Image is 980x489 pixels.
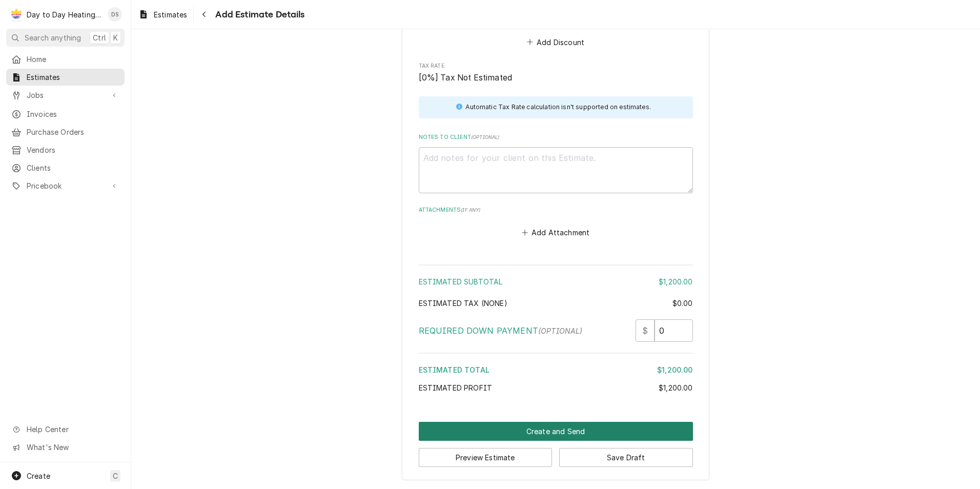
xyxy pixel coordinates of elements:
[657,364,692,375] div: $1,200.00
[6,29,125,47] button: Search anythingCtrlK
[27,127,119,137] span: Purchase Orders
[559,448,693,467] button: Save Draft
[419,72,693,84] span: Tax Rate
[27,145,119,155] span: Vendors
[419,133,693,193] div: Notes to Client
[27,442,118,453] span: What's New
[471,134,500,140] span: ( optional )
[27,54,119,65] span: Home
[419,277,503,286] span: Estimated Subtotal
[6,87,125,104] a: Go to Jobs
[419,133,693,141] label: Notes to Client
[419,382,693,393] div: Estimated Profit
[659,276,692,287] div: $1,200.00
[419,15,693,49] div: Estimated Discounts
[212,8,304,22] span: Add Estimate Details
[6,177,125,194] a: Go to Pricebook
[27,90,104,100] span: Jobs
[113,471,118,481] span: C
[27,424,118,435] span: Help Center
[419,422,693,441] button: Create and Send
[419,276,693,287] div: Estimated Subtotal
[419,441,693,467] div: Button Group Row
[93,32,106,43] span: Ctrl
[419,422,693,441] div: Button Group Row
[6,421,125,438] a: Go to Help Center
[419,206,693,240] div: Attachments
[525,35,586,49] button: Add Discount
[461,207,480,213] span: ( if any )
[419,299,507,308] span: Estimated Tax ( none )
[419,206,693,214] label: Attachments
[25,32,81,43] span: Search anything
[419,448,553,467] button: Preview Estimate
[27,162,119,173] span: Clients
[27,9,102,20] div: Day to Day Heating and Cooling
[419,73,513,83] span: [0%] Tax Not Estimated
[520,225,591,239] button: Add Attachment
[419,298,693,309] div: Estimated Tax
[419,62,693,84] div: Tax Rate
[6,106,125,123] a: Invoices
[108,7,122,22] div: David Silvestre's Avatar
[6,69,125,86] a: Estimates
[9,7,24,22] div: Day to Day Heating and Cooling's Avatar
[154,9,187,20] span: Estimates
[659,383,692,392] span: $1,200.00
[419,261,693,400] div: Amount Summary
[196,6,212,23] button: Navigate back
[6,124,125,140] a: Purchase Orders
[27,472,50,480] span: Create
[419,422,693,467] div: Button Group
[465,103,651,112] div: Automatic Tax Rate calculation isn't supported on estimates.
[419,324,583,337] label: Required Down Payment
[538,327,583,335] span: (optional)
[419,383,493,392] span: Estimated Profit
[636,319,655,342] div: $
[113,32,118,43] span: K
[419,364,693,375] div: Estimated Total
[419,62,693,70] span: Tax Rate
[419,319,693,342] div: Required Down Payment
[6,141,125,158] a: Vendors
[108,7,122,22] div: DS
[9,7,24,22] div: D
[6,51,125,68] a: Home
[27,180,104,191] span: Pricebook
[27,72,119,83] span: Estimates
[6,439,125,456] a: Go to What's New
[419,365,489,374] span: Estimated Total
[6,159,125,176] a: Clients
[27,109,119,119] span: Invoices
[672,298,693,309] div: $0.00
[134,6,191,23] a: Estimates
